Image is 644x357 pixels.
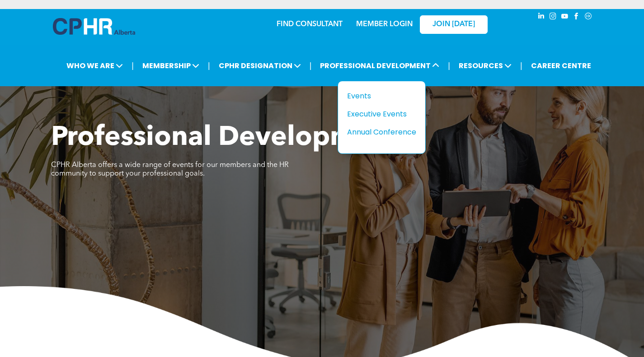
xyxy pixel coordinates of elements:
a: Executive Events [347,108,416,120]
li: | [132,56,134,75]
a: Events [347,90,416,102]
a: Social network [583,11,593,23]
a: FIND CONSULTANT [277,21,343,28]
a: instagram [548,11,558,23]
li: | [448,56,450,75]
div: Executive Events [347,108,409,120]
li: | [208,56,210,75]
div: Events [347,90,409,102]
a: facebook [572,11,582,23]
a: Annual Conference [347,126,416,138]
a: MEMBER LOGIN [356,21,413,28]
a: linkedin [536,11,546,23]
img: A blue and white logo for cp alberta [53,18,135,35]
span: WHO WE ARE [64,57,126,74]
a: CAREER CENTRE [528,57,594,74]
span: RESOURCES [456,57,514,74]
a: youtube [560,11,570,23]
li: | [520,56,522,75]
span: JOIN [DATE] [432,20,475,29]
span: CPHR Alberta offers a wide range of events for our members and the HR community to support your p... [51,162,289,177]
span: PROFESSIONAL DEVELOPMENT [317,57,442,74]
div: Annual Conference [347,126,409,138]
span: MEMBERSHIP [140,57,202,74]
span: Professional Development [51,125,398,152]
li: | [310,56,312,75]
a: JOIN [DATE] [420,15,488,34]
span: CPHR DESIGNATION [216,57,304,74]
